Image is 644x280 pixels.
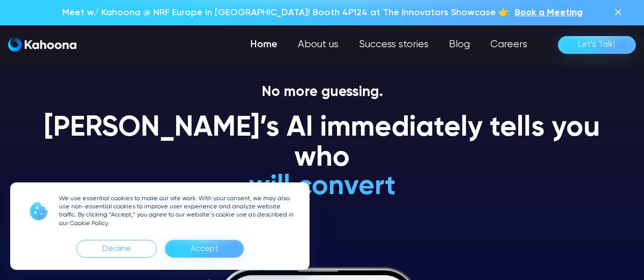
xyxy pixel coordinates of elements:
[515,6,582,19] a: Book a Meeting
[76,240,157,258] div: Decline
[172,172,472,202] h1: will convert
[558,36,636,54] a: Let’s Talk!
[59,195,297,228] p: We use essential cookies to make our site work. With your consent, we may also use non-essential ...
[349,35,439,55] a: Success stories
[165,240,244,258] div: Accept
[439,35,480,55] a: Blog
[8,38,76,52] a: home
[190,241,218,257] div: Accept
[32,113,612,174] h1: [PERSON_NAME]’s AI immediately tells you who
[8,38,76,52] img: Kahoona logo white
[288,35,349,55] a: About us
[32,84,612,101] p: No more guessing.
[240,35,288,55] a: Home
[480,35,538,55] a: Careers
[515,8,582,17] span: Book a Meeting
[62,6,510,19] p: Meet w/ Kahoona @ NRF Europe in [GEOGRAPHIC_DATA]! Booth 4P124 at The Innovators Showcase 👉
[578,37,615,53] div: Let’s Talk!
[102,241,131,257] div: Decline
